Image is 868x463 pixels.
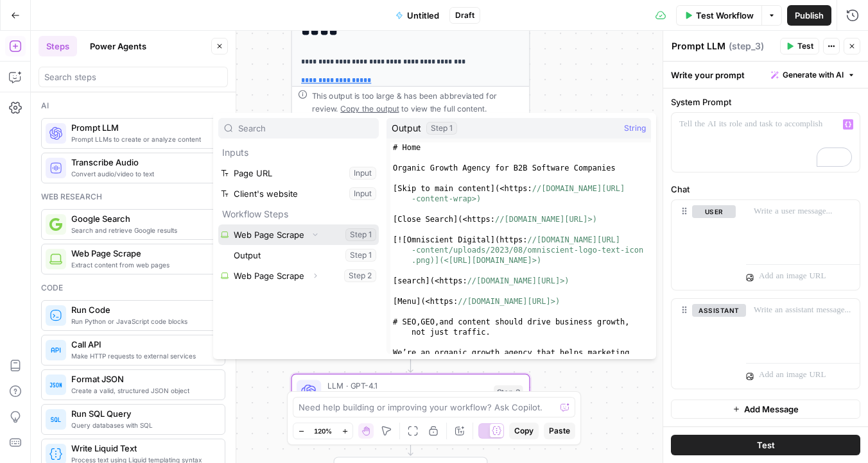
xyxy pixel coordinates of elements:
[672,113,860,172] div: To enrich screen reader interactions, please activate Accessibility in Grammarly extension settings
[44,71,222,83] input: Search steps
[314,426,332,436] span: 120%
[780,38,819,55] button: Test
[671,400,860,419] button: Add Message
[218,265,379,286] button: Select variable Web Page Scrape
[291,374,530,411] div: LLM · GPT-4.1Prompt LLMStep 3
[696,9,754,22] span: Test Workflow
[455,10,474,21] span: Draft
[663,62,868,88] div: Write your prompt
[729,40,764,53] span: ( step_3 )
[71,316,214,326] span: Run Python or JavaScript code blocks
[744,403,799,416] span: Add Message
[672,40,725,53] textarea: Prompt LLM
[388,5,447,26] button: Untitled
[41,100,225,112] div: Ai
[408,410,413,455] g: Edge from step_3 to end
[238,122,373,135] input: Search
[340,104,399,113] span: Copy the output
[71,156,214,169] span: Transcribe Audio
[795,9,824,22] span: Publish
[71,121,214,134] span: Prompt LLM
[549,425,570,437] span: Paste
[71,442,214,455] span: Write Liquid Text
[514,425,534,437] span: Copy
[312,90,523,114] div: This output is too large & has been abbreviated for review. to view the full content.
[327,390,488,405] span: Prompt LLM
[71,212,214,225] span: Google Search
[766,67,860,83] button: Generate with AI
[41,191,225,203] div: Web research
[624,122,646,135] span: String
[218,142,379,163] p: Inputs
[671,183,860,196] label: Chat
[672,299,736,389] div: assistant
[392,122,421,135] span: Output
[71,134,214,144] span: Prompt LLMs to create or analyze content
[757,439,775,451] span: Test
[71,260,214,270] span: Extract content from web pages
[71,303,214,316] span: Run Code
[327,379,488,391] span: LLM · GPT-4.1
[509,423,539,439] button: Copy
[544,423,575,439] button: Paste
[71,338,214,351] span: Call API
[218,204,379,224] p: Workflow Steps
[797,40,813,52] span: Test
[672,200,736,290] div: user
[71,247,214,260] span: Web Page Scrape
[218,163,379,183] button: Select variable Page URL
[671,435,860,455] button: Test
[71,351,214,361] span: Make HTTP requests to external services
[407,9,439,22] span: Untitled
[231,245,379,265] button: Select variable Output
[426,122,457,135] div: Step 1
[71,385,214,396] span: Create a valid, structured JSON object
[494,385,523,400] div: Step 3
[218,183,379,204] button: Select variable Client's website
[71,420,214,430] span: Query databases with SQL
[71,407,214,420] span: Run SQL Query
[218,224,379,245] button: Select variable Web Page Scrape
[692,304,746,317] button: assistant
[71,169,214,179] span: Convert audio/video to text
[39,36,77,56] button: Steps
[408,328,413,373] g: Edge from step_2 to step_3
[71,225,214,235] span: Search and retrieve Google results
[692,205,736,218] button: user
[671,96,860,108] label: System Prompt
[82,36,154,56] button: Power Agents
[787,5,831,26] button: Publish
[783,69,844,81] span: Generate with AI
[41,282,225,294] div: Code
[676,5,761,26] button: Test Workflow
[71,373,214,385] span: Format JSON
